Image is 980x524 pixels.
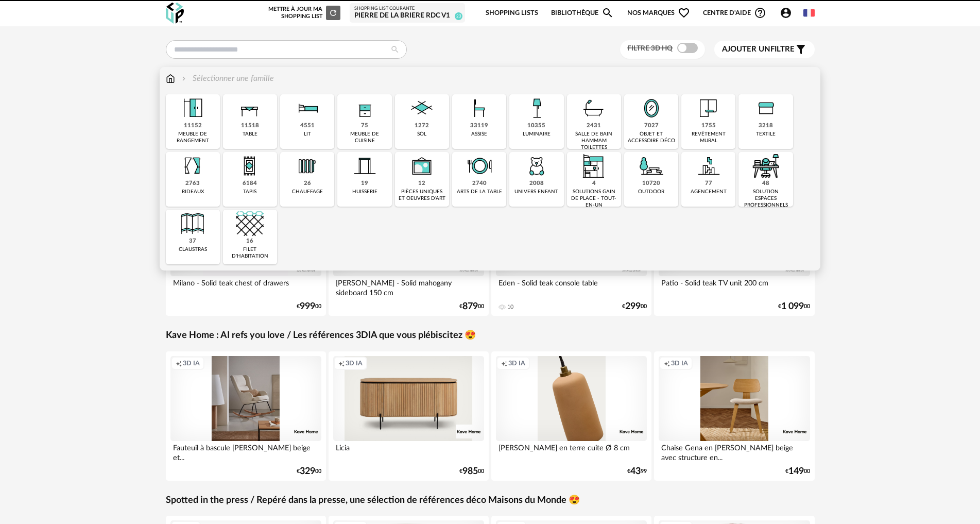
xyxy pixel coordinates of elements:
[169,131,217,144] div: meuble de rangement
[664,359,670,367] span: Creation icon
[601,7,614,19] span: Magnify icon
[236,152,264,180] img: Tapis.png
[470,122,488,130] div: 33119
[705,180,712,188] div: 77
[678,7,690,19] span: Heart Outline icon
[455,12,462,20] span: 23
[780,7,797,19] span: Account Circle icon
[638,94,665,122] img: Miroir.png
[354,6,460,12] div: Shopping List courante
[170,276,322,297] div: Milano - Solid teak chest of drawers
[354,6,460,21] a: Shopping List courante pierre de la briere RDC V1 23
[570,131,618,151] div: salle de bain hammam toilettes
[592,180,596,188] div: 4
[346,359,363,367] span: 3D IA
[795,43,807,56] span: Filter icon
[266,6,340,20] div: Mettre à jour ma Shopping List
[472,180,487,188] div: 2740
[644,122,659,130] div: 7027
[166,330,476,342] a: Kave Home : AI refs you love / Les références 3DIA que vous plébiscitez 😍
[408,152,436,180] img: UniqueOeuvre.png
[351,94,379,122] img: Rangement.png
[756,131,776,138] div: textile
[587,122,601,130] div: 2431
[182,189,204,195] div: rideaux
[466,152,493,180] img: ArtTable.png
[742,189,789,209] div: solution espaces professionnels
[659,441,810,462] div: Chaise Gena en [PERSON_NAME] beige avec structure en...
[695,94,723,122] img: Papier%20peint.png
[781,303,804,310] span: 1 099
[627,131,675,144] div: objet et accessoire déco
[622,303,647,310] div: € 00
[754,7,766,19] span: Help Circle Outline icon
[333,441,485,462] div: Licia
[691,189,727,195] div: agencement
[457,189,502,195] div: arts de la table
[523,152,551,180] img: UniversEnfant.png
[714,41,815,58] button: Ajouter unfiltre Filter icon
[236,94,264,122] img: Table.png
[185,180,200,188] div: 2763
[778,303,810,310] div: € 00
[638,189,664,195] div: outdoor
[329,351,489,481] a: Creation icon 3D IA Licia €98500
[304,180,311,188] div: 26
[462,303,478,310] span: 879
[304,131,311,138] div: lit
[300,303,315,310] span: 999
[361,180,368,188] div: 19
[179,246,207,253] div: claustras
[671,359,688,367] span: 3D IA
[627,1,690,25] span: Nos marques
[352,189,377,195] div: huisserie
[226,246,274,260] div: filet d'habitation
[166,73,175,84] img: svg+xml;base64,PHN2ZyB3aWR0aD0iMTYiIGhlaWdodD0iMTciIHZpZXdCb3g9IjAgMCAxNiAxNyIgZmlsbD0ibm9uZSIgeG...
[294,94,321,122] img: Literie.png
[529,180,544,188] div: 2008
[180,73,274,84] div: Sélectionner une famille
[243,189,256,195] div: tapis
[415,122,429,130] div: 1272
[466,94,493,122] img: Assise.png
[300,468,315,475] span: 329
[292,189,323,195] div: chauffage
[527,122,545,130] div: 10355
[752,94,780,122] img: Textile.png
[329,10,338,15] span: Refresh icon
[183,359,200,367] span: 3D IA
[703,7,766,19] span: Centre d'aideHelp Circle Outline icon
[236,210,264,238] img: filet.png
[508,359,525,367] span: 3D IA
[627,45,673,52] span: Filtre 3D HQ
[722,44,795,55] span: filtre
[166,495,580,506] a: Spotted in the press / Repéré dans la presse, une sélection de références déco Maisons du Monde 😍
[785,468,810,475] div: € 00
[507,303,513,311] div: 10
[496,441,647,462] div: [PERSON_NAME] en terre cuite Ø 8 cm
[471,131,487,138] div: assise
[551,1,614,25] a: BibliothèqueMagnify icon
[189,238,196,245] div: 37
[241,122,259,130] div: 11518
[243,180,257,188] div: 6184
[701,122,716,130] div: 1755
[627,468,647,475] div: € 99
[184,122,202,130] div: 11152
[580,94,608,122] img: Salle%20de%20bain.png
[780,7,792,19] span: Account Circle icon
[752,152,780,180] img: espace-de-travail.png
[246,238,253,245] div: 16
[570,189,618,209] div: solutions gain de place - tout-en-un
[398,189,446,202] div: pièces uniques et oeuvres d'art
[501,359,507,367] span: Creation icon
[351,152,379,180] img: Huiserie.png
[297,468,321,475] div: € 00
[580,152,608,180] img: ToutEnUn.png
[459,303,484,310] div: € 00
[408,94,436,122] img: Sol.png
[523,94,551,122] img: Luminaire.png
[354,11,460,21] div: pierre de la briere RDC V1
[417,131,426,138] div: sol
[338,359,345,367] span: Creation icon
